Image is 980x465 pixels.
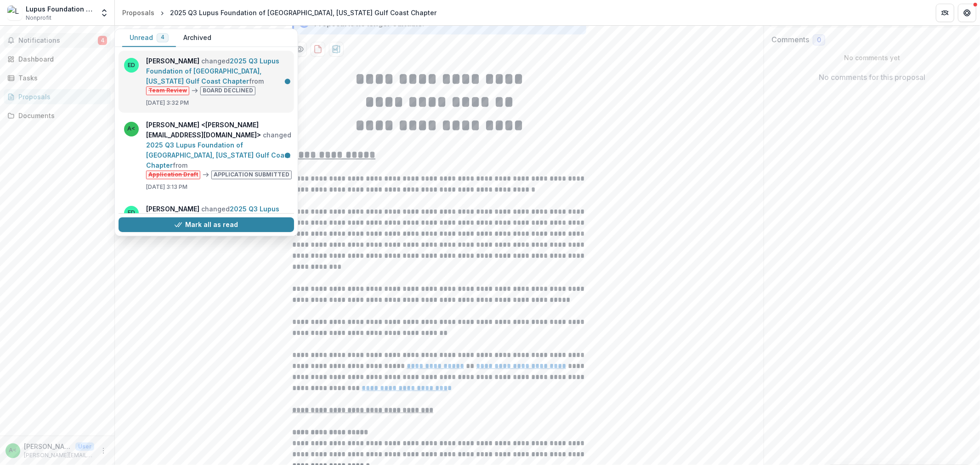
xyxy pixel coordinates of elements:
button: download-proposal [311,42,325,57]
p: changed from [146,56,289,95]
p: [DATE] 3:13 PM [146,183,295,191]
span: 4 [161,34,164,41]
div: Proposals [122,8,154,17]
button: Preview 4285d7d6-1b29-451a-9354-e14db8fdf3e5-1.pdf [292,42,307,57]
p: changed from [146,120,295,179]
button: Unread [122,29,176,47]
div: Proposals [18,92,103,102]
span: Notifications [18,37,98,45]
button: Archived [176,29,219,47]
span: Nonprofit [26,14,51,22]
button: Notifications4 [4,33,111,48]
button: Open entity switcher [98,4,111,22]
a: Proposals [119,6,158,19]
div: Documents [18,111,103,120]
h2: Comments [771,35,809,44]
a: 2025 Q3 Lupus Foundation of [GEOGRAPHIC_DATA], [US_STATE] Gulf Coast Chapter [146,141,290,169]
a: 2025 Q3 Lupus Foundation of [GEOGRAPHIC_DATA], [US_STATE] Gulf Coast Chapter [146,57,279,85]
button: More [98,445,109,456]
p: User [75,442,94,451]
a: Tasks [4,70,111,85]
div: Dashboard [18,54,103,64]
nav: breadcrumb [119,6,440,19]
a: Dashboard [4,51,111,67]
p: changed from [146,204,289,243]
p: [PERSON_NAME] <[PERSON_NAME][EMAIL_ADDRESS][DOMAIN_NAME]> [24,442,72,451]
p: [PERSON_NAME][EMAIL_ADDRESS][DOMAIN_NAME] [24,451,94,459]
img: Lupus Foundation of America, Texas Gulf Coast Chapter [7,6,22,20]
button: Get Help [958,4,976,22]
p: No comments yet [771,53,973,62]
a: 2025 Q3 Lupus Foundation of [GEOGRAPHIC_DATA], [US_STATE] Gulf Coast Chapter [146,205,279,233]
button: Mark all as read [119,217,294,232]
div: Lupus Foundation of America, [US_STATE] Gulf Coast Chapter [26,4,94,14]
p: No comments for this proposal [819,72,925,83]
div: Anne Marie Blacketer <annemarie@lupustexas.org> [9,448,17,454]
button: Partners [936,4,954,22]
div: 2025 Q3 Lupus Foundation of [GEOGRAPHIC_DATA], [US_STATE] Gulf Coast Chapter [170,8,436,17]
span: 0 [817,36,821,44]
span: 4 [98,36,107,45]
div: Tasks [18,73,103,83]
a: Documents [4,108,111,123]
button: download-proposal [329,42,344,57]
a: Proposals [4,89,111,104]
